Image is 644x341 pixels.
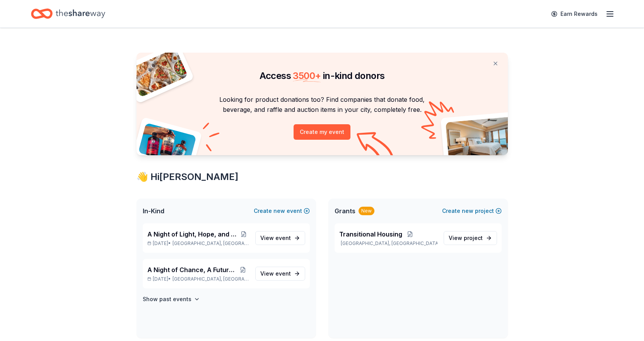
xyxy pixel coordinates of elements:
[128,48,188,98] img: Pizza
[143,206,164,216] span: In-Kind
[147,265,237,274] span: A Night of Chance, A Future of Change
[31,5,105,23] a: Home
[260,233,291,243] span: View
[147,240,249,247] p: [DATE] •
[444,231,497,245] a: View project
[359,207,374,215] div: New
[335,206,355,216] span: Grants
[255,267,305,281] a: View event
[260,269,291,278] span: View
[173,240,249,247] span: [GEOGRAPHIC_DATA], [GEOGRAPHIC_DATA]
[294,124,350,140] button: Create my event
[449,233,483,243] span: View
[260,70,385,81] span: Access in-kind donors
[275,270,291,277] span: event
[146,94,499,115] p: Looking for product donations too? Find companies that donate food, beverage, and raffle and auct...
[462,206,473,216] span: new
[137,171,508,183] div: 👋 Hi [PERSON_NAME]
[547,7,602,21] a: Earn Rewards
[147,276,249,282] p: [DATE] •
[442,206,502,216] button: Createnewproject
[143,295,200,304] button: Show past events
[255,231,305,245] a: View event
[293,70,321,81] span: 3500 +
[464,235,483,241] span: project
[339,240,437,247] p: [GEOGRAPHIC_DATA], [GEOGRAPHIC_DATA]
[147,230,239,239] span: A Night of Light, Hope, and Legacy Gala 2026
[254,206,310,216] button: Createnewevent
[143,295,191,304] h4: Show past events
[273,206,285,216] span: new
[275,235,291,241] span: event
[339,230,402,239] span: Transitional Housing
[173,276,249,282] span: [GEOGRAPHIC_DATA], [GEOGRAPHIC_DATA]
[357,132,395,161] img: Curvy arrow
